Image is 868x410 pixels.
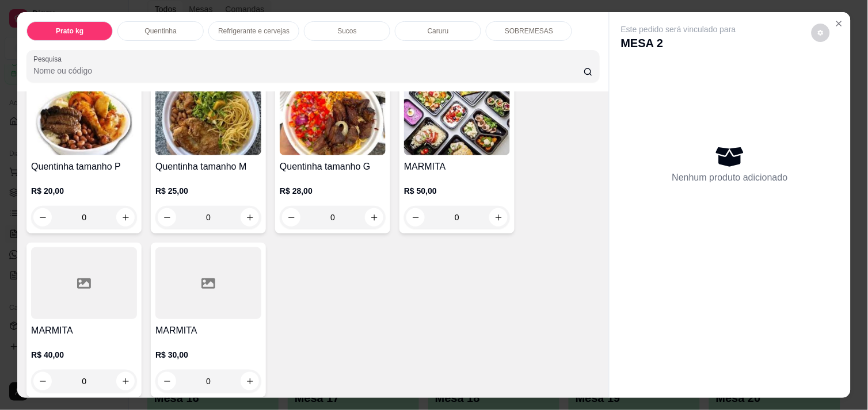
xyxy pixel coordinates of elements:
[241,372,259,390] button: increase-product-quantity
[116,372,135,390] button: increase-product-quantity
[365,208,383,227] button: increase-product-quantity
[33,65,584,76] input: Pesquisa
[218,26,290,36] p: Refrigerante e cervejas
[830,14,848,33] button: Close
[406,208,425,227] button: decrease-product-quantity
[155,160,261,174] h4: Quentinha tamanho M
[116,208,135,227] button: increase-product-quantity
[404,83,510,155] img: product-image
[812,24,830,42] button: decrease-product-quantity
[158,208,176,227] button: decrease-product-quantity
[56,26,83,36] p: Prato kg
[33,372,52,390] button: decrease-product-quantity
[505,26,553,36] p: SOBREMESAS
[155,324,261,338] h4: MARMITA
[155,83,261,155] img: product-image
[428,26,449,36] p: Caruru
[280,160,386,174] h4: Quentinha tamanho G
[280,83,386,155] img: product-image
[144,26,176,36] p: Quentinha
[404,160,510,174] h4: MARMITA
[621,24,736,35] p: Este pedido será vinculado para
[31,324,137,338] h4: MARMITA
[489,208,508,227] button: increase-product-quantity
[338,26,357,36] p: Sucos
[33,208,52,227] button: decrease-product-quantity
[621,35,736,51] p: MESA 2
[155,185,261,197] p: R$ 25,00
[158,372,176,390] button: decrease-product-quantity
[672,171,788,185] p: Nenhum produto adicionado
[241,208,259,227] button: increase-product-quantity
[280,185,386,197] p: R$ 28,00
[155,349,261,361] p: R$ 30,00
[31,349,137,361] p: R$ 40,00
[31,83,137,155] img: product-image
[282,208,300,227] button: decrease-product-quantity
[33,54,66,64] label: Pesquisa
[31,185,137,197] p: R$ 20,00
[31,160,137,174] h4: Quentinha tamanho P
[404,185,510,197] p: R$ 50,00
